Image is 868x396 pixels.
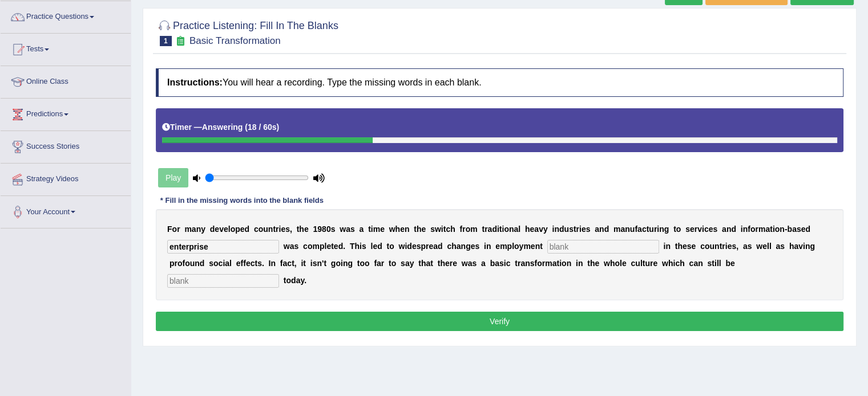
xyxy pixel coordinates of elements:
[357,259,360,268] b: t
[462,224,465,234] b: r
[471,242,475,251] b: e
[224,224,228,234] b: e
[184,224,191,234] b: m
[338,242,344,251] b: d
[789,242,794,251] b: h
[466,224,471,234] b: o
[389,224,395,234] b: w
[453,259,457,268] b: e
[462,259,468,268] b: w
[487,224,492,234] b: a
[368,224,371,234] b: t
[719,242,722,251] b: t
[451,242,457,251] b: h
[219,259,223,268] b: c
[365,259,370,268] b: o
[326,242,331,251] b: e
[213,259,219,268] b: o
[410,259,414,268] b: y
[299,224,304,234] b: h
[443,224,446,234] b: t
[322,224,326,234] b: 8
[156,312,843,331] button: Verify
[664,224,669,234] b: g
[727,242,732,251] b: e
[343,259,348,268] b: n
[259,224,264,234] b: o
[398,242,405,251] b: w
[223,259,225,268] b: i
[780,242,785,251] b: s
[395,224,401,234] b: h
[294,259,297,268] b: ,
[421,242,426,251] b: p
[507,242,512,251] b: p
[231,224,236,234] b: o
[284,242,290,251] b: w
[405,224,410,234] b: n
[430,224,435,234] b: s
[785,224,788,234] b: -
[792,224,797,234] b: a
[236,259,241,268] b: e
[246,259,251,268] b: e
[472,259,477,268] b: s
[282,259,287,268] b: a
[175,36,187,47] small: Exam occurring question
[174,259,177,268] b: r
[201,224,205,234] b: y
[303,242,308,251] b: c
[676,224,681,234] b: o
[317,259,322,268] b: n
[192,224,196,234] b: a
[414,224,417,234] b: t
[430,259,433,268] b: t
[421,259,426,268] b: h
[569,224,574,234] b: s
[438,259,441,268] b: t
[177,224,180,234] b: r
[586,224,591,234] b: s
[251,259,255,268] b: c
[243,259,246,268] b: f
[294,242,298,251] b: s
[343,242,345,251] b: .
[484,242,486,251] b: i
[635,224,637,234] b: f
[552,224,554,234] b: i
[663,242,665,251] b: i
[350,242,355,251] b: T
[461,242,466,251] b: n
[495,242,500,251] b: e
[200,259,205,268] b: d
[486,242,491,251] b: n
[160,36,172,46] span: 1
[281,224,285,234] b: e
[675,242,678,251] b: t
[285,224,290,234] b: s
[359,224,364,234] b: a
[673,224,676,234] b: t
[313,259,317,268] b: s
[331,242,334,251] b: t
[405,259,410,268] b: a
[426,259,430,268] b: a
[748,224,750,234] b: f
[429,242,433,251] b: e
[269,259,271,268] b: I
[360,242,362,251] b: i
[512,242,514,251] b: l
[500,242,507,251] b: m
[519,242,524,251] b: y
[263,224,268,234] b: u
[162,123,279,132] h5: Timer —
[172,224,177,234] b: o
[726,224,732,234] b: n
[798,242,803,251] b: v
[803,242,805,251] b: i
[654,224,657,234] b: r
[371,224,373,234] b: i
[620,224,625,234] b: a
[377,242,382,251] b: d
[156,195,328,206] div: * Fill in the missing words into the blank fields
